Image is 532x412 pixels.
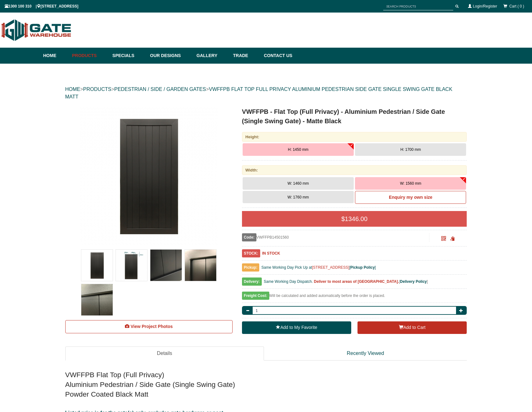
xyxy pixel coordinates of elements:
[357,321,467,334] button: Add to Cart
[264,279,313,284] span: Same Working Day Dispatch.
[65,320,233,333] a: View Project Photos
[150,250,182,281] img: VWFFPB - Flat Top (Full Privacy) - Aluminium Pedestrian / Side Gate (Single Swing Gate) - Matte B...
[81,250,113,281] img: VWFFPB - Flat Top (Full Privacy) - Aluminium Pedestrian / Side Gate (Single Swing Gate) - Matte B...
[400,147,421,152] span: H: 1700 mm
[65,370,467,399] h2: VWFFPB Flat Top (Full Privacy) Aluminium Pedestrian / Side Gate (Single Swing Gate) Powder Coated...
[242,321,351,334] a: Add to My Favorite
[314,279,399,284] b: Deliver to most areas of [GEOGRAPHIC_DATA].
[242,292,467,303] div: Will be calculated and added automatically before the order is placed.
[473,4,497,8] a: Login/Register
[441,237,446,241] a: Click to enlarge and scan to share.
[193,48,230,64] a: Gallery
[400,181,421,186] span: W: 1560 mm
[400,279,427,284] a: Delivery Policy
[116,250,147,281] img: VWFFPB - Flat Top (Full Privacy) - Aluminium Pedestrian / Side Gate (Single Swing Gate) - Matte B...
[287,181,309,186] span: W: 1460 mm
[242,211,467,227] div: $
[389,195,432,200] b: Enquiry my own size
[242,107,467,126] h1: VWFFPB - Flat Top (Full Privacy) - Aluminium Pedestrian / Side Gate (Single Swing Gate) - Matte B...
[242,233,256,241] span: Code:
[230,48,261,64] a: Trade
[114,87,206,92] a: PEDESTRIAN / SIDE / GARDEN GATES
[261,48,293,64] a: Contact Us
[242,292,269,300] span: Freight Cost:
[147,48,193,64] a: Our Designs
[5,4,78,8] span: 1300 100 310 | [STREET_ADDRESS]
[243,191,354,203] button: W: 1760 mm
[242,233,429,241] div: VWFFPB14501560
[69,48,110,64] a: Products
[65,346,264,361] a: Details
[355,143,466,156] button: H: 1700 mm
[355,177,466,190] button: W: 1560 mm
[83,87,111,92] a: PRODUCTS
[350,265,375,270] a: Pickup Policy
[345,215,368,222] span: 1346.00
[109,48,147,64] a: Specials
[242,263,259,272] span: Pickup:
[355,191,466,204] a: Enquiry my own size
[185,250,216,281] img: VWFFPB - Flat Top (Full Privacy) - Aluminium Pedestrian / Side Gate (Single Swing Gate) - Matte B...
[242,277,262,286] span: Delivery:
[65,87,80,92] a: HOME
[243,143,354,156] button: H: 1450 mm
[242,165,467,175] div: Width:
[81,284,113,315] img: VWFFPB - Flat Top (Full Privacy) - Aluminium Pedestrian / Side Gate (Single Swing Gate) - Matte B...
[383,3,453,10] input: SEARCH PRODUCTS
[287,195,309,199] span: W: 1760 mm
[243,177,354,190] button: W: 1460 mm
[43,48,69,64] a: Home
[66,107,232,245] a: VWFFPB - Flat Top (Full Privacy) - Aluminium Pedestrian / Side Gate (Single Swing Gate) - Matte B...
[242,249,260,257] span: STOCK:
[262,251,280,256] b: IN STOCK
[288,147,308,152] span: H: 1450 mm
[65,87,453,99] a: VWFFPB FLAT TOP FULL PRIVACY ALUMINIUM PEDESTRIAN SIDE GATE SINGLE SWING GATE BLACK MATT
[261,265,376,270] span: Same Working Day Pick Up at [ ]
[509,4,524,8] span: Cart ( 0 )
[264,346,467,361] a: Recently Viewed
[242,132,467,142] div: Height:
[242,278,467,289] div: [ ]
[65,79,467,107] div: > > >
[450,236,455,241] span: Click to copy the URL
[312,265,349,270] a: [STREET_ADDRESS]
[131,324,173,329] span: View Project Photos
[80,107,218,245] img: VWFFPB - Flat Top (Full Privacy) - Aluminium Pedestrian / Side Gate (Single Swing Gate) - Matte B...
